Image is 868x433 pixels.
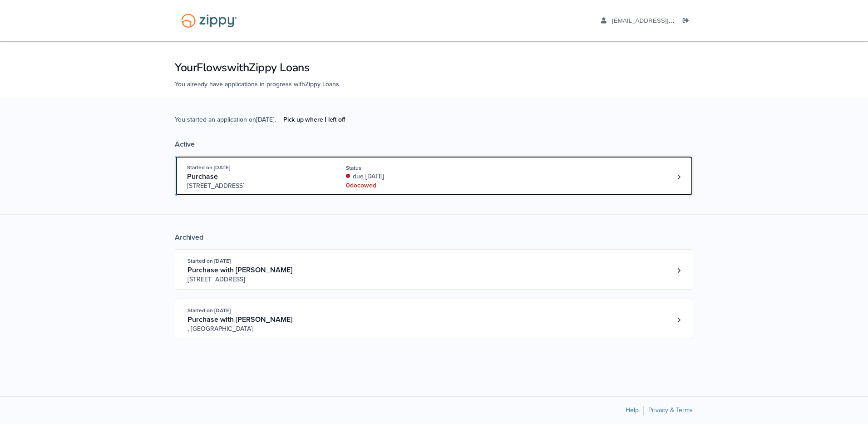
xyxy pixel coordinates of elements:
span: , [GEOGRAPHIC_DATA] [187,325,326,334]
span: You started an application on [DATE] . [175,115,352,140]
a: Open loan 4197546 [175,249,693,290]
div: Status [346,164,467,172]
span: [STREET_ADDRESS] [187,182,325,191]
a: Open loan 4196537 [175,299,693,339]
span: Started on [DATE] [187,258,231,264]
div: Active [175,140,693,149]
div: Archived [175,233,693,242]
a: Loan number 4197546 [672,264,686,277]
span: Purchase [187,172,218,181]
a: Pick up where I left off [276,112,352,127]
div: due [DATE] [346,172,467,181]
span: Purchase with [PERSON_NAME] [187,315,292,324]
span: You already have applications in progress with Zippy Loans . [175,80,340,88]
div: 0 doc owed [346,181,467,190]
a: Help [626,406,639,414]
a: Open loan 4206677 [175,156,693,196]
span: Started on [DATE] [187,164,230,171]
a: Loan number 4196537 [672,313,686,327]
h1: Your Flows with Zippy Loans [175,60,693,75]
img: Logo [175,9,243,32]
span: s.dorsey5@hotmail.com [612,17,716,24]
span: Purchase with [PERSON_NAME] [187,266,292,275]
a: Loan number 4206677 [672,170,686,184]
a: edit profile [601,17,716,26]
a: Log out [683,17,693,26]
span: [STREET_ADDRESS] [187,275,326,284]
span: Started on [DATE] [187,307,231,314]
a: Privacy & Terms [648,406,693,414]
